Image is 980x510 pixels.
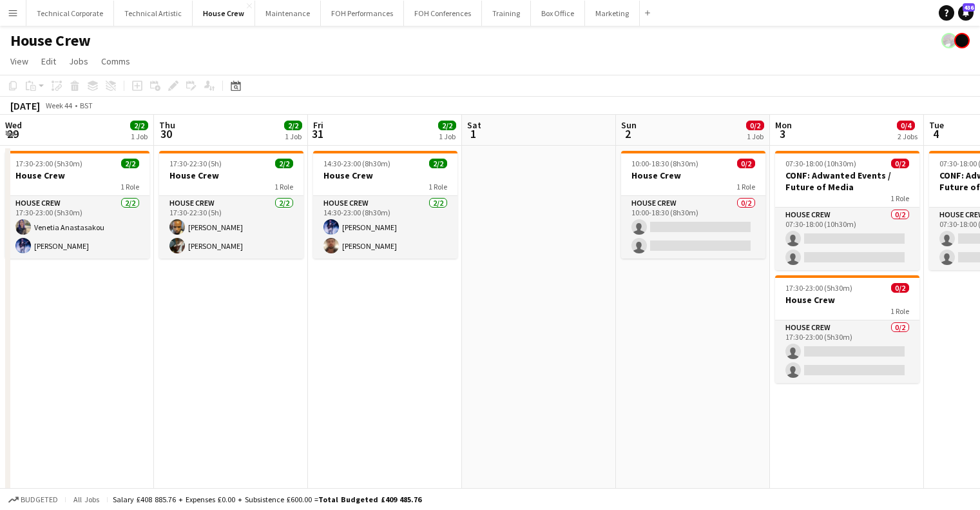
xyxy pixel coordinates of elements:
[5,119,22,131] span: Wed
[96,53,135,70] a: Comms
[255,1,321,26] button: Maintenance
[159,151,303,259] app-job-card: 17:30-22:30 (5h)2/2House Crew1 RoleHouse Crew2/217:30-22:30 (5h)[PERSON_NAME][PERSON_NAME]
[531,1,585,26] button: Box Office
[120,182,139,191] span: 1 Role
[36,53,61,70] a: Edit
[114,1,193,26] button: Technical Artistic
[897,121,915,130] span: 0/4
[404,1,482,26] button: FOH Conferences
[467,119,481,131] span: Sat
[193,1,255,26] button: House Crew
[775,320,919,383] app-card-role: House Crew0/217:30-23:00 (5h30m)
[929,119,944,131] span: Tue
[15,159,82,168] span: 17:30-23:00 (5h30m)
[321,1,404,26] button: FOH Performances
[159,196,303,259] app-card-role: House Crew2/217:30-22:30 (5h)[PERSON_NAME][PERSON_NAME]
[775,119,792,131] span: Mon
[621,119,637,131] span: Sun
[6,493,60,507] button: Budgeted
[775,275,919,383] app-job-card: 17:30-23:00 (5h30m)0/2House Crew1 RoleHouse Crew0/217:30-23:00 (5h30m)
[5,170,149,181] h3: House Crew
[465,126,481,141] span: 1
[941,33,957,48] app-user-avatar: Zubair PERM Dhalla
[64,53,93,70] a: Jobs
[438,121,456,130] span: 2/2
[169,159,222,168] span: 17:30-22:30 (5h)
[775,170,919,193] h3: CONF: Adwanted Events / Future of Media
[890,193,909,203] span: 1 Role
[898,132,918,141] div: 2 Jobs
[285,132,302,141] div: 1 Job
[275,159,293,168] span: 2/2
[439,132,456,141] div: 1 Job
[159,170,303,181] h3: House Crew
[5,196,149,259] app-card-role: House Crew2/217:30-23:00 (5h30m)Venetia Anastasakou[PERSON_NAME]
[891,159,909,168] span: 0/2
[775,294,919,306] h3: House Crew
[737,159,755,168] span: 0/2
[131,132,148,141] div: 1 Job
[773,126,792,141] span: 3
[313,170,457,181] h3: House Crew
[775,208,919,270] app-card-role: House Crew0/207:30-18:00 (10h30m)
[318,495,421,504] span: Total Budgeted £409 485.76
[313,119,323,131] span: Fri
[890,306,909,316] span: 1 Role
[954,33,970,48] app-user-avatar: Gabrielle Barr
[963,3,975,12] span: 436
[71,495,102,504] span: All jobs
[130,121,148,130] span: 2/2
[101,55,130,67] span: Comms
[482,1,531,26] button: Training
[621,151,765,259] app-job-card: 10:00-18:30 (8h30m)0/2House Crew1 RoleHouse Crew0/210:00-18:30 (8h30m)
[891,283,909,293] span: 0/2
[785,283,852,293] span: 17:30-23:00 (5h30m)
[113,495,421,504] div: Salary £408 885.76 + Expenses £0.00 + Subsistence £600.00 =
[323,159,390,168] span: 14:30-23:00 (8h30m)
[621,196,765,259] app-card-role: House Crew0/210:00-18:30 (8h30m)
[585,1,640,26] button: Marketing
[26,1,114,26] button: Technical Corporate
[3,126,22,141] span: 29
[428,182,447,191] span: 1 Role
[747,132,764,141] div: 1 Job
[10,99,40,112] div: [DATE]
[313,196,457,259] app-card-role: House Crew2/214:30-23:00 (8h30m)[PERSON_NAME][PERSON_NAME]
[159,119,175,131] span: Thu
[736,182,755,191] span: 1 Role
[775,151,919,270] app-job-card: 07:30-18:00 (10h30m)0/2CONF: Adwanted Events / Future of Media1 RoleHouse Crew0/207:30-18:00 (10h...
[5,53,34,70] a: View
[631,159,698,168] span: 10:00-18:30 (8h30m)
[274,182,293,191] span: 1 Role
[43,101,75,110] span: Week 44
[958,5,974,21] a: 436
[785,159,856,168] span: 07:30-18:00 (10h30m)
[10,31,91,50] h1: House Crew
[429,159,447,168] span: 2/2
[927,126,944,141] span: 4
[284,121,302,130] span: 2/2
[157,126,175,141] span: 30
[621,170,765,181] h3: House Crew
[619,126,637,141] span: 2
[746,121,764,130] span: 0/2
[313,151,457,259] app-job-card: 14:30-23:00 (8h30m)2/2House Crew1 RoleHouse Crew2/214:30-23:00 (8h30m)[PERSON_NAME][PERSON_NAME]
[69,55,88,67] span: Jobs
[5,151,149,259] app-job-card: 17:30-23:00 (5h30m)2/2House Crew1 RoleHouse Crew2/217:30-23:00 (5h30m)Venetia Anastasakou[PERSON_...
[311,126,323,141] span: 31
[121,159,139,168] span: 2/2
[41,55,56,67] span: Edit
[10,55,28,67] span: View
[80,101,93,110] div: BST
[21,495,58,504] span: Budgeted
